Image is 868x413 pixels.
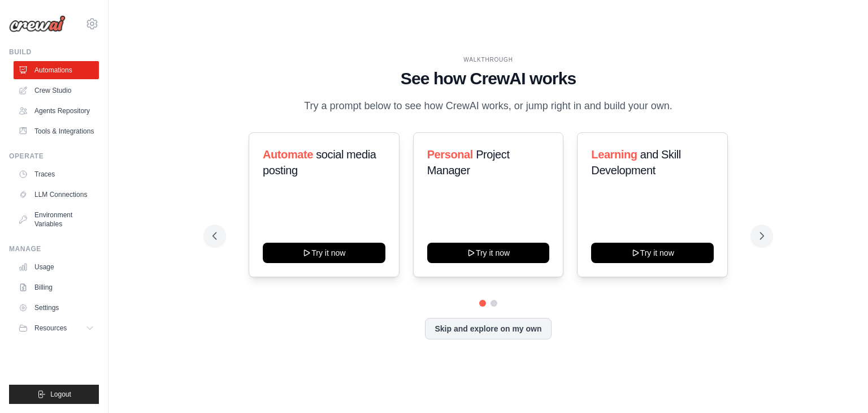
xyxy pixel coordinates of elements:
[9,385,99,404] button: Logout
[591,148,637,161] span: Learning
[14,81,99,100] a: Crew Studio
[14,258,99,276] a: Usage
[9,244,99,253] div: Manage
[9,48,99,57] div: Build
[14,122,99,140] a: Tools & Integrations
[591,243,714,263] button: Try it now
[427,148,473,161] span: Personal
[14,319,99,337] button: Resources
[14,278,99,296] a: Billing
[298,98,678,114] p: Try a prompt below to see how CrewAI works, or jump right in and build your own.
[14,61,99,79] a: Automations
[263,243,385,263] button: Try it now
[425,318,551,339] button: Skip and explore on my own
[212,68,764,89] h1: See how CrewAI works
[14,102,99,120] a: Agents Repository
[34,324,67,333] span: Resources
[9,15,66,32] img: Logo
[212,55,764,64] div: WALKTHROUGH
[50,390,71,399] span: Logout
[9,152,99,161] div: Operate
[14,299,99,317] a: Settings
[14,206,99,233] a: Environment Variables
[14,186,99,204] a: LLM Connections
[427,243,550,263] button: Try it now
[263,148,376,177] span: social media posting
[427,148,510,177] span: Project Manager
[263,148,313,161] span: Automate
[14,165,99,183] a: Traces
